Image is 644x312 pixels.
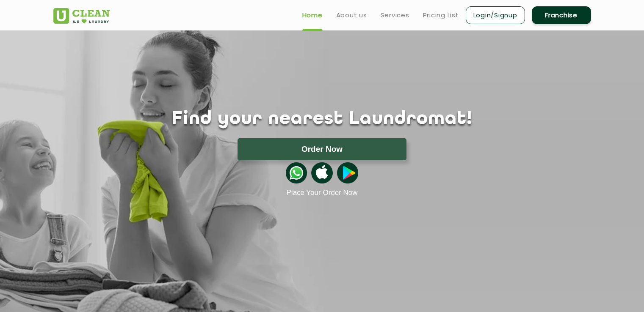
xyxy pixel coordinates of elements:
[423,10,459,20] a: Pricing List
[286,189,357,197] a: Place Your Order Now
[466,6,525,24] a: Login/Signup
[381,10,409,20] a: Services
[238,138,406,160] button: Order Now
[336,10,367,20] a: About us
[47,109,597,130] h1: Find your nearest Laundromat!
[302,10,323,20] a: Home
[532,6,591,24] a: Franchise
[286,162,307,183] img: whatsappicon.png
[337,162,358,183] img: playstoreicon.png
[53,8,110,24] img: UClean Laundry and Dry Cleaning
[311,162,332,183] img: apple-icon.png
